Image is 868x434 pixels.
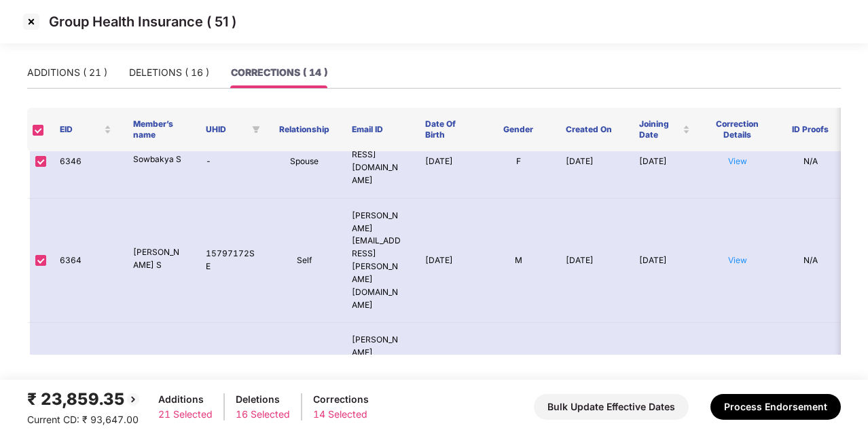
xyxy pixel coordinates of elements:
[774,108,848,151] th: ID Proofs
[313,392,369,407] div: Corrections
[639,119,681,140] span: Joining Date
[482,199,556,323] td: M
[195,323,268,422] td: 16197957SE
[252,125,260,134] span: filter
[27,65,107,80] div: ADDITIONS ( 21 )
[125,391,141,408] img: svg+xml;base64,PHN2ZyBpZD0iQmFjay0yMHgyMCIgeG1sbnM9Imh0dHA6Ly93d3cudzMub3JnLzIwMDAvc3ZnIiB3aWR0aD...
[555,199,628,323] td: [DATE]
[555,323,628,422] td: [DATE]
[728,255,747,265] a: View
[133,153,185,166] p: Sowbakya S
[341,323,414,422] td: [PERSON_NAME][EMAIL_ADDRESS][DOMAIN_NAME]
[628,125,702,198] td: [DATE]
[534,394,689,420] button: Bulk Update Effective Dates
[49,199,122,323] td: 6364
[628,199,702,323] td: [DATE]
[268,199,342,323] td: Self
[49,14,236,30] p: Group Health Insurance ( 51 )
[482,125,556,198] td: F
[49,125,122,198] td: 6346
[414,125,482,198] td: [DATE]
[133,246,185,272] p: [PERSON_NAME] S
[701,108,774,151] th: Correction Details
[482,323,556,422] td: F
[774,199,848,323] td: N/A
[710,394,841,420] button: Process Endorsement
[313,407,369,422] div: 14 Selected
[195,125,268,198] td: -
[49,108,122,151] th: EID
[628,323,702,422] td: [DATE]
[268,108,342,151] th: Relationship
[774,125,848,198] td: N/A
[341,108,414,151] th: Email ID
[60,124,101,135] span: EID
[129,65,209,80] div: DELETIONS ( 16 )
[206,124,247,135] span: UHID
[628,108,702,151] th: Joining Date
[555,108,628,151] th: Created On
[555,125,628,198] td: [DATE]
[27,414,139,425] span: Current CD: ₹ 93,647.00
[414,108,482,151] th: Date Of Birth
[236,407,290,422] div: 16 Selected
[774,323,848,422] td: N/A
[20,11,42,33] img: svg+xml;base64,PHN2ZyBpZD0iQ3Jvc3MtMzJ4MzIiIHhtbG5zPSJodHRwOi8vd3d3LnczLm9yZy8yMDAwL3N2ZyIgd2lkdG...
[728,156,747,166] a: View
[236,392,290,407] div: Deletions
[414,323,482,422] td: [DATE]
[158,407,213,422] div: 21 Selected
[268,323,342,422] td: Self
[122,108,196,151] th: Member’s name
[195,199,268,323] td: 15797172SE
[414,199,482,323] td: [DATE]
[341,199,414,323] td: [PERSON_NAME][EMAIL_ADDRESS][PERSON_NAME][DOMAIN_NAME]
[49,323,122,422] td: 6599
[231,65,327,80] div: CORRECTIONS ( 14 )
[341,125,414,198] td: [EMAIL_ADDRESS][DOMAIN_NAME]
[482,108,556,151] th: Gender
[158,392,213,407] div: Additions
[268,125,342,198] td: Spouse
[27,387,141,412] div: ₹ 23,859.35
[249,121,263,138] span: filter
